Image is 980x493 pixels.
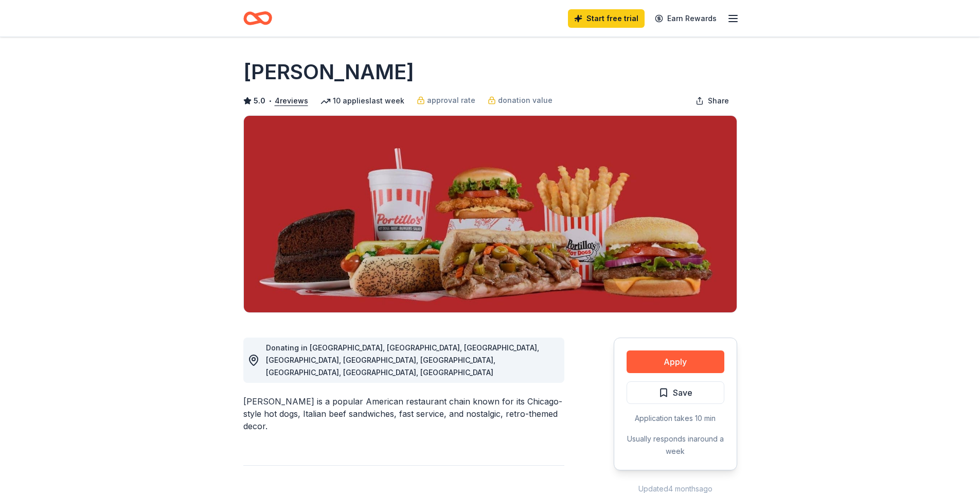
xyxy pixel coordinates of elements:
[627,381,724,404] button: Save
[627,412,724,425] div: Application takes 10 min
[243,6,272,30] a: Home
[687,91,737,111] button: Share
[243,58,414,86] h1: [PERSON_NAME]
[243,395,564,432] div: [PERSON_NAME] is a popular American restaurant chain known for its Chicago-style hot dogs, Italia...
[320,95,404,107] div: 10 applies last week
[427,94,475,107] span: approval rate
[568,9,645,28] a: Start free trial
[627,350,724,373] button: Apply
[488,94,553,107] a: donation value
[268,97,272,105] span: •
[673,386,692,399] span: Save
[275,95,308,107] button: 4reviews
[417,94,475,107] a: approval rate
[627,433,724,457] div: Usually responds in around a week
[649,9,723,28] a: Earn Rewards
[266,343,539,377] span: Donating in [GEOGRAPHIC_DATA], [GEOGRAPHIC_DATA], [GEOGRAPHIC_DATA], [GEOGRAPHIC_DATA], [GEOGRAPH...
[254,95,265,107] span: 5.0
[244,116,737,312] img: Image for Portillo's
[498,94,553,107] span: donation value
[708,95,729,107] span: Share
